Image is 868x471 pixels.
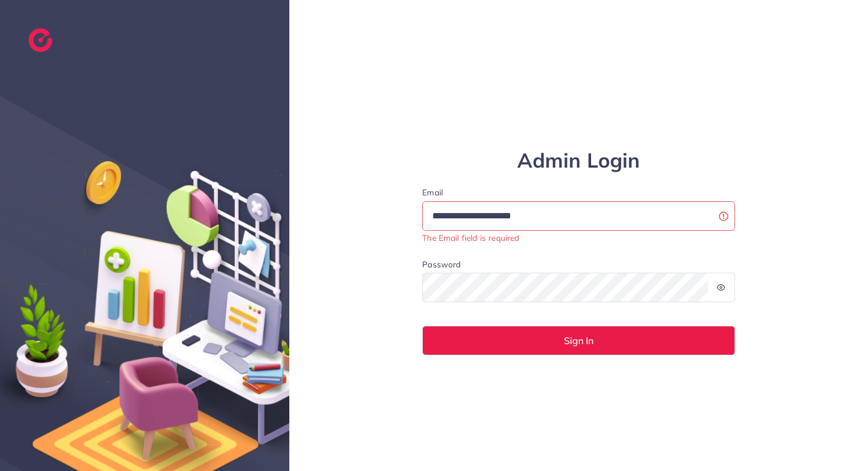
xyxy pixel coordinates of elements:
[28,28,53,52] img: logo
[422,233,519,243] small: The Email field is required
[422,326,735,355] button: Sign In
[422,187,735,198] label: Email
[422,259,461,270] label: Password
[564,336,593,345] span: Sign In
[422,149,735,173] h1: Admin Login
